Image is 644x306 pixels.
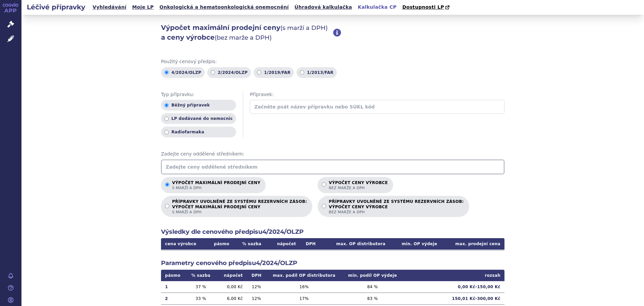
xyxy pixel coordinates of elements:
p: Výpočet maximální prodejní ceny [172,180,260,190]
span: s marží a DPH [172,210,307,215]
h2: Parametry cenového předpisu 4/2024/OLZP [161,259,504,267]
input: PŘÍPRAVKY UVOLNĚNÉ ZE SYSTÉMU REZERVNÍCH ZÁSOB:VÝPOČET MAXIMÁLNÍ PRODEJNÍ CENYs marží a DPH [165,204,169,208]
label: 1/2019/FAR [254,67,294,78]
td: 33 % [186,293,215,304]
a: Moje LP [130,3,156,12]
td: 12 % [247,281,266,293]
label: Běžný přípravek [161,100,236,111]
label: 4/2024/OLZP [161,67,205,78]
input: Běžný přípravek [164,103,169,107]
th: cena výrobce [161,238,208,250]
th: min. podíl OP výdeje [342,270,403,281]
td: 17 % [266,293,342,304]
th: % sazba [235,238,268,250]
span: (bez marže a DPH) [215,34,272,41]
p: PŘÍPRAVKY UVOLNĚNÉ ZE SYSTÉMU REZERVNÍCH ZÁSOB: [172,199,307,215]
td: 1 [161,281,186,293]
span: Typ přípravku: [161,91,236,98]
strong: VÝPOČET CENY VÝROBCE [329,204,464,210]
span: Použitý cenový předpis: [161,58,504,65]
td: 2 [161,293,186,304]
label: 2/2024/OLZP [207,67,251,78]
a: Onkologická a hematoonkologická onemocnění [157,3,291,12]
td: 16 % [266,281,342,293]
span: bez marže a DPH [329,210,464,215]
h2: Léčivé přípravky [21,2,91,12]
span: s marží a DPH [172,185,260,190]
a: Dostupnosti LP [400,3,453,12]
td: 0,00 Kč - 150,00 Kč [403,281,504,293]
input: 4/2024/OLZP [164,70,169,75]
th: nápočet [268,238,300,250]
th: max. OP distributora [321,238,389,250]
th: max. prodejní cena [441,238,504,250]
th: max. podíl OP distributora [266,270,342,281]
h2: Výpočet maximální prodejní ceny a ceny výrobce [161,23,333,42]
a: Vyhledávání [91,3,128,12]
span: (s marží a DPH) [280,24,328,32]
td: 12 % [247,293,266,304]
span: Dostupnosti LP [402,4,444,10]
input: Radiofarmaka [164,130,169,134]
h2: Výsledky dle cenového předpisu 4/2024/OLZP [161,228,504,236]
th: rozsah [403,270,504,281]
th: pásmo [208,238,235,250]
td: 0,00 Kč [215,281,247,293]
span: Zadejte ceny oddělené středníkem: [161,151,504,158]
th: DPH [247,270,266,281]
label: 1/2013/FAR [297,67,337,78]
th: nápočet [215,270,247,281]
p: Výpočet ceny výrobce [329,180,388,190]
td: 6,00 Kč [215,293,247,304]
th: min. OP výdeje [389,238,441,250]
td: 83 % [342,293,403,304]
input: Výpočet maximální prodejní cenys marží a DPH [165,182,169,187]
input: LP dodávané do nemocnic [164,117,169,121]
input: Výpočet ceny výrobcebez marže a DPH [322,182,326,187]
label: Radiofarmaka [161,127,236,137]
input: PŘÍPRAVKY UVOLNĚNÉ ZE SYSTÉMU REZERVNÍCH ZÁSOB:VÝPOČET CENY VÝROBCEbez marže a DPH [322,204,326,208]
a: Kalkulačka CP [356,3,399,12]
span: Přípravek: [250,91,504,98]
td: 84 % [342,281,403,293]
th: pásmo [161,270,186,281]
input: Zadejte ceny oddělené středníkem [161,160,504,174]
input: Začněte psát název přípravku nebo SÚKL kód [250,100,504,114]
th: DPH [300,238,322,250]
input: 2/2024/OLZP [211,70,215,75]
span: bez marže a DPH [329,185,388,190]
td: 150,01 Kč - 300,00 Kč [403,293,504,304]
a: Úhradová kalkulačka [292,3,354,12]
strong: VÝPOČET MAXIMÁLNÍ PRODEJNÍ CENY [172,204,307,210]
td: 37 % [186,281,215,293]
p: PŘÍPRAVKY UVOLNĚNÉ ZE SYSTÉMU REZERVNÍCH ZÁSOB: [329,199,464,215]
input: 1/2019/FAR [257,70,261,75]
input: 1/2013/FAR [300,70,304,75]
th: % sazba [186,270,215,281]
label: LP dodávané do nemocnic [161,113,236,124]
